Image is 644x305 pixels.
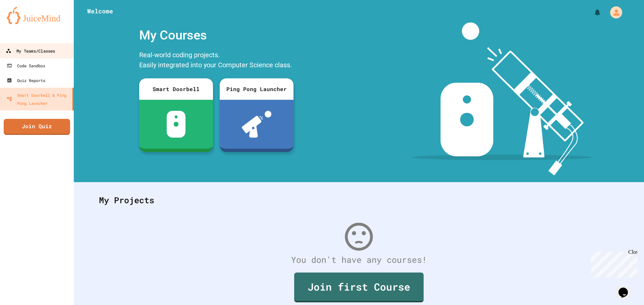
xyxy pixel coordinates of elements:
[6,47,55,55] div: My Teams/Classes
[4,119,70,135] a: Join Quiz
[7,62,45,70] div: Code Sandbox
[139,78,213,100] div: Smart Doorbell
[7,76,45,84] div: Quiz Reports
[588,249,637,278] iframe: chat widget
[167,111,186,138] img: sdb-white.svg
[220,78,293,100] div: Ping Pong Launcher
[136,22,297,48] div: My Courses
[3,3,46,43] div: Chat with us now!Close
[294,273,424,302] a: Join first Course
[412,22,591,175] img: banner-image-my-projects.png
[7,91,70,107] div: Smart Doorbell & Ping Pong Launcher
[603,5,624,20] div: My Account
[7,7,67,24] img: logo-orange.svg
[92,253,626,266] div: You don't have any courses!
[92,187,626,213] div: My Projects
[136,48,297,73] div: Real-world coding projects. Easily integrated into your Computer Science class.
[581,7,603,18] div: My Notifications
[242,111,272,138] img: ppl-with-ball.png
[616,278,637,298] iframe: chat widget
